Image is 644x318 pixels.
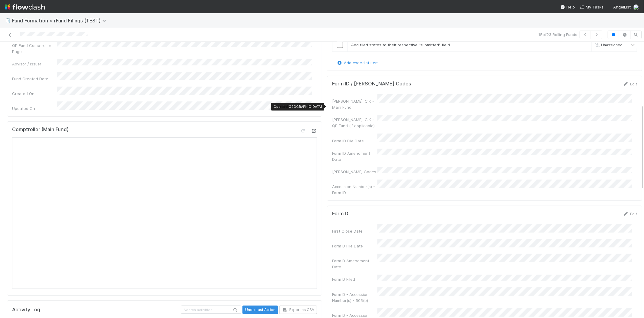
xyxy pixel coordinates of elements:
div: Form D Amendment Date [332,258,377,270]
img: avatar_99e80e95-8f0d-4917-ae3c-b5dad577a2b5.png [633,4,639,10]
a: Edit [623,81,637,86]
div: QP Fund Comptroller Page [12,42,57,55]
div: First Close Date [332,228,377,234]
div: Help [560,4,575,10]
span: Unassigned [594,43,623,47]
h5: Form D [332,211,348,217]
a: Edit [623,211,637,216]
span: AngelList [613,5,631,9]
h5: Activity Log [12,307,180,313]
div: Form ID File Date [332,138,377,144]
span: 🧻 [5,18,11,23]
span: My Tasks [580,5,604,9]
div: Advisor / Issuer [12,61,57,67]
div: [PERSON_NAME]: CIK - Main Fund [332,98,377,110]
div: Form ID Amendment Date [332,150,377,162]
button: Undo Last Action [242,306,278,314]
h5: Form ID / [PERSON_NAME] Codes [332,81,411,87]
span: Add filed states to their respective "submitted" field [351,42,450,47]
div: Form D File Date [332,243,377,249]
div: [PERSON_NAME]: CIK - QP Fund (if applicable) [332,117,377,129]
button: Export as CSV [279,306,317,314]
div: Form D - Accession Number(s) - 506(b) [332,291,377,303]
div: Created On [12,91,57,97]
div: [PERSON_NAME] Codes [332,169,377,175]
input: Search activities... [181,306,241,314]
div: Accession Number(s) - Form ID [332,184,377,196]
h5: Comptroller (Main Fund) [12,127,69,133]
span: Fund Formation > rFund Filings (TEST) [12,18,109,24]
div: Fund Created Date [12,76,57,82]
img: logo-inverted-e16ddd16eac7371096b0.svg [5,2,45,12]
a: My Tasks [580,4,604,10]
div: Updated On [12,105,57,111]
div: Form D Filed [332,276,377,282]
span: 15 of 23 Rolling Funds [538,31,577,38]
a: Add checklist item [337,60,379,65]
